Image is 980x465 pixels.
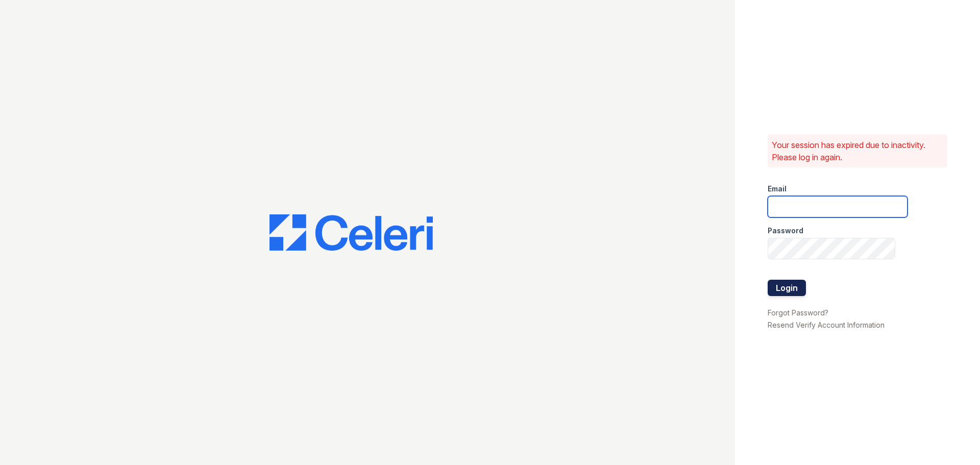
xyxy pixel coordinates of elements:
button: Login [768,280,806,296]
a: Resend Verify Account Information [768,321,885,329]
label: Password [768,226,803,236]
img: CE_Logo_Blue-a8612792a0a2168367f1c8372b55b34899dd931a85d93a1a3d3e32e68fde9ad4.png [269,214,433,251]
label: Email [768,184,787,194]
p: Your session has expired due to inactivity. Please log in again. [772,139,943,163]
a: Forgot Password? [768,308,828,317]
